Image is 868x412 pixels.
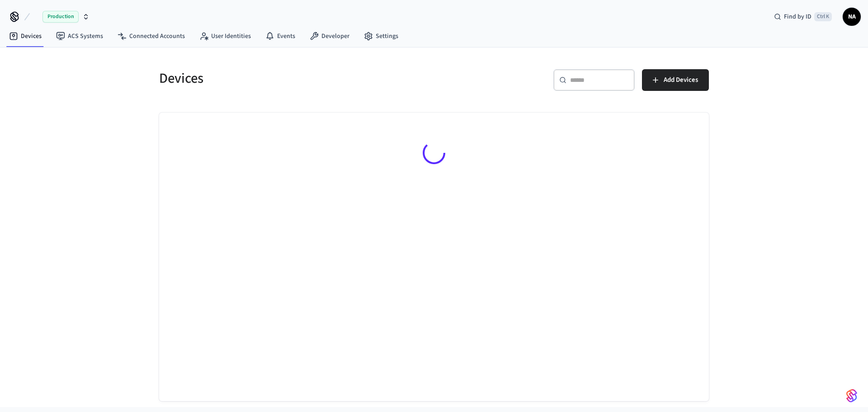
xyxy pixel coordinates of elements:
[846,388,857,403] img: SeamLogoGradient.69752ec5.svg
[49,28,110,44] a: ACS Systems
[159,69,429,88] h5: Devices
[42,11,79,23] span: Production
[843,8,861,26] button: NA
[784,12,811,21] span: Find by ID
[642,69,709,91] button: Add Devices
[814,12,832,21] span: Ctrl K
[357,28,406,44] a: Settings
[110,28,192,44] a: Connected Accounts
[767,9,839,25] div: Find by IDCtrl K
[664,74,698,86] span: Add Devices
[844,9,860,25] span: NA
[192,28,258,44] a: User Identities
[258,28,302,44] a: Events
[2,28,49,44] a: Devices
[302,28,357,44] a: Developer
